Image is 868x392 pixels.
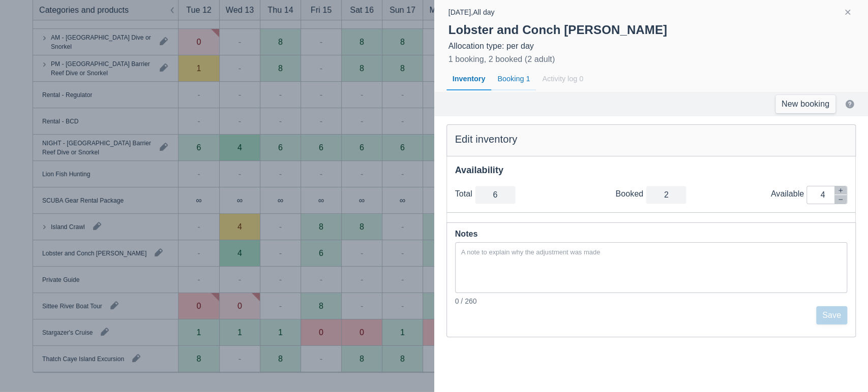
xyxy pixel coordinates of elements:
[448,41,854,51] div: Allocation type: per day
[455,227,848,241] div: Notes
[448,53,555,66] div: 1 booking, 2 booked (2 adult)
[455,296,848,306] div: 0 / 260
[771,189,806,199] div: Available
[615,189,646,199] div: Booked
[446,68,492,91] div: Inventory
[775,95,835,113] a: New booking
[455,165,848,176] div: Availability
[455,133,848,146] div: Edit inventory
[455,189,475,199] div: Total
[448,23,667,37] strong: Lobster and Conch [PERSON_NAME]
[448,6,495,18] div: [DATE] , All day
[491,68,536,91] div: Booking 1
